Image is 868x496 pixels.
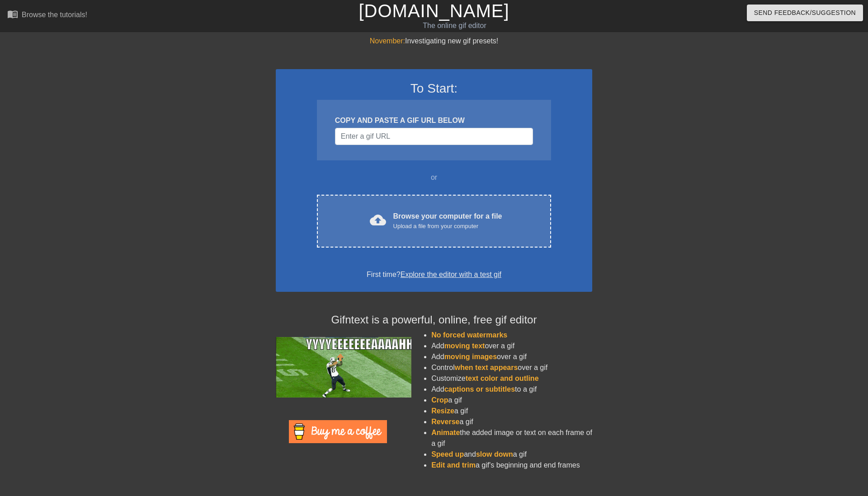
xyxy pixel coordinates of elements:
input: Username [335,128,533,145]
li: Add over a gif [431,341,592,351]
li: a gif [431,416,592,427]
li: a gif's beginning and end frames [431,460,592,471]
div: Upload a file from your computer [393,222,502,231]
a: Explore the editor with a test gif [401,271,501,278]
span: captions or subtitles [444,385,515,393]
span: Animate [431,429,460,436]
span: Resize [431,407,454,415]
span: menu_book [7,9,18,19]
img: football_small.gif [276,337,411,398]
li: the added image or text on each frame of a gif [431,427,592,449]
li: a gif [431,395,592,406]
a: [DOMAIN_NAME] [359,1,509,21]
span: text color and outline [466,374,539,382]
div: COPY AND PASTE A GIF URL BELOW [335,115,533,126]
li: and a gif [431,449,592,460]
a: Browse the tutorials! [7,9,87,23]
span: Speed up [431,450,464,458]
li: Control over a gif [431,362,592,373]
div: The online gif editor [294,20,615,31]
span: Crop [431,396,448,404]
li: a gif [431,406,592,416]
div: or [299,172,569,183]
li: Customize [431,373,592,384]
div: Browse your computer for a file [393,211,502,231]
div: Browse the tutorials! [22,11,87,19]
h3: To Start: [288,81,580,96]
img: Buy Me A Coffee [289,420,387,443]
span: cloud_upload [370,212,386,228]
h4: Gifntext is a powerful, online, free gif editor [276,314,592,327]
li: Add to a gif [431,384,592,395]
span: Reverse [431,418,459,426]
span: Edit and trim [431,461,476,469]
span: slow down [476,450,513,458]
div: First time? [288,269,580,280]
li: Add over a gif [431,351,592,362]
span: Send Feedback/Suggestion [754,7,856,19]
span: moving images [444,353,497,360]
button: Send Feedback/Suggestion [747,5,863,21]
div: Investigating new gif presets! [276,36,592,47]
span: November: [370,37,405,45]
span: moving text [444,342,485,350]
span: No forced watermarks [431,331,507,339]
span: when text appears [455,364,518,371]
